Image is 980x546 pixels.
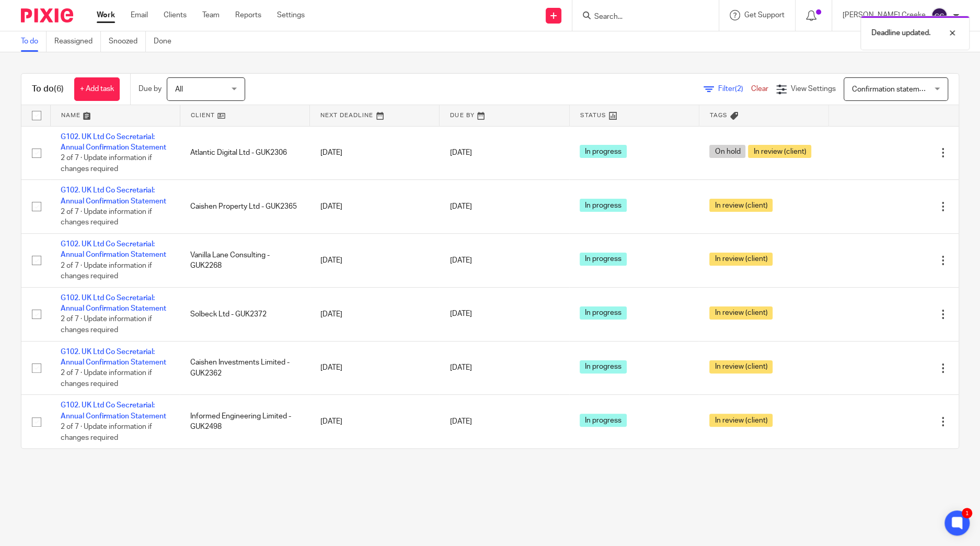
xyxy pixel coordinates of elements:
[791,85,836,93] span: View Settings
[21,8,73,22] img: Pixie
[310,395,440,448] td: [DATE]
[180,287,309,341] td: Solbeck Ltd - GUK2372
[580,199,627,212] span: In progress
[718,85,751,93] span: Filter
[310,287,440,341] td: [DATE]
[54,85,64,93] span: (6)
[580,253,627,266] span: In progress
[748,145,811,158] span: In review (client)
[61,241,166,258] a: G102. UK Ltd Co Secretarial: Annual Confirmation Statement
[709,199,773,212] span: In review (client)
[32,84,64,95] h1: To do
[450,311,472,318] span: [DATE]
[180,180,309,234] td: Caishen Property Ltd - GUK2365
[61,294,166,312] a: G102. UK Ltd Co Secretarial: Annual Confirmation Statement
[580,145,627,158] span: In progress
[180,395,309,448] td: Informed Engineering Limited - GUK2498
[175,86,183,93] span: All
[310,126,440,180] td: [DATE]
[450,149,472,156] span: [DATE]
[61,187,166,204] a: G102. UK Ltd Co Secretarial: Annual Confirmation Statement
[109,31,146,52] a: Snoozed
[580,360,627,373] span: In progress
[709,360,773,373] span: In review (client)
[164,10,187,20] a: Clients
[450,364,472,371] span: [DATE]
[61,208,152,226] span: 2 of 7 · Update information if changes required
[180,341,309,395] td: Caishen Investments Limited - GUK2362
[61,133,166,151] a: G102. UK Ltd Co Secretarial: Annual Confirmation Statement
[580,414,627,427] span: In progress
[61,316,152,334] span: 2 of 7 · Update information if changes required
[277,10,305,20] a: Settings
[580,306,627,320] span: In progress
[450,418,472,425] span: [DATE]
[310,234,440,288] td: [DATE]
[931,7,948,24] img: svg%3E
[74,77,120,101] a: + Add task
[61,154,152,173] span: 2 of 7 · Update information if changes required
[97,10,115,20] a: Work
[310,180,440,234] td: [DATE]
[202,10,220,20] a: Team
[709,306,773,320] span: In review (client)
[21,31,47,52] a: To do
[709,253,773,266] span: In review (client)
[751,85,768,93] a: Clear
[54,31,101,52] a: Reassigned
[180,126,309,180] td: Atlantic Digital Ltd - GUK2306
[709,414,773,427] span: In review (client)
[450,257,472,264] span: [DATE]
[61,370,152,388] span: 2 of 7 · Update information if changes required
[139,84,162,94] p: Due by
[450,203,472,210] span: [DATE]
[61,402,166,419] a: G102. UK Ltd Co Secretarial: Annual Confirmation Statement
[852,86,934,93] span: Confirmation statements
[962,508,972,518] div: 1
[131,10,148,20] a: Email
[61,348,166,366] a: G102. UK Ltd Co Secretarial: Annual Confirmation Statement
[871,28,930,38] p: Deadline updated.
[154,31,179,52] a: Done
[710,112,728,118] span: Tags
[235,10,261,20] a: Reports
[735,85,743,93] span: (2)
[180,234,309,288] td: Vanilla Lane Consulting - GUK2268
[61,262,152,280] span: 2 of 7 · Update information if changes required
[709,145,745,158] span: On hold
[310,341,440,395] td: [DATE]
[61,423,152,441] span: 2 of 7 · Update information if changes required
